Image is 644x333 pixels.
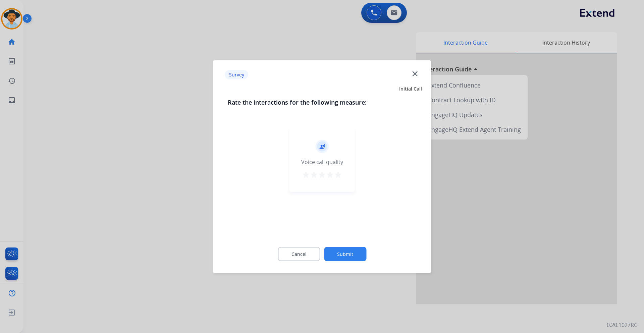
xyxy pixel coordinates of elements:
[319,143,325,149] mat-icon: record_voice_over
[334,170,342,178] mat-icon: star
[324,247,366,261] button: Submit
[225,70,248,79] p: Survey
[278,247,320,261] button: Cancel
[302,170,310,178] mat-icon: star
[228,97,417,107] h3: Rate the interactions for the following measure:
[310,170,318,178] mat-icon: star
[318,170,326,178] mat-icon: star
[411,69,419,78] mat-icon: close
[301,158,343,166] div: Voice call quality
[399,85,422,92] span: Initial Call
[326,170,334,178] mat-icon: star
[607,321,637,329] p: 0.20.1027RC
